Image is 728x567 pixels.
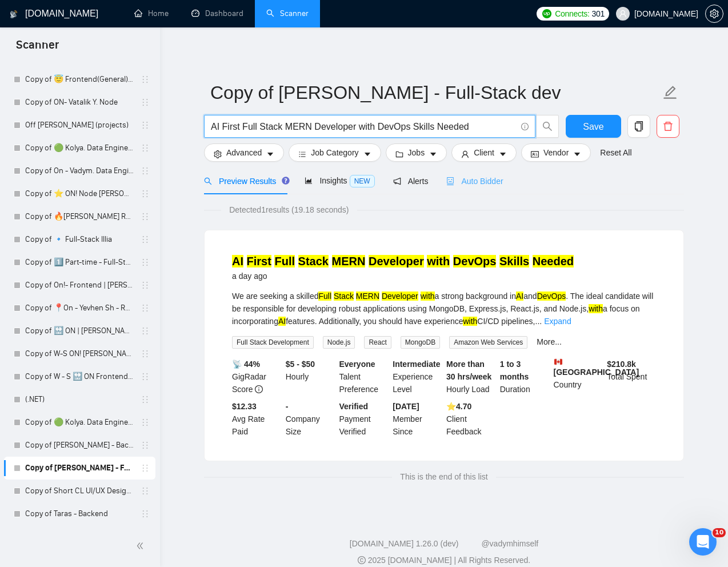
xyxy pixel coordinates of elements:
span: Full Stack Development [232,336,314,349]
img: Profile image for Mariia [13,167,36,190]
span: holder [141,281,150,290]
button: barsJob Categorycaret-down [289,143,381,162]
div: • 2 тиж. тому [67,221,122,233]
a: Copy of 🔛 ON | [PERSON_NAME] B | Frontend/React [25,320,134,342]
button: delete [657,115,679,138]
span: Amazon Web Services [449,336,527,349]
span: caret-down [573,150,581,158]
span: MongoDB [401,336,440,349]
button: copy [627,115,650,138]
span: holder [141,304,150,313]
div: Talent Preference [337,358,391,396]
span: holder [141,418,150,427]
button: search [536,115,559,138]
mark: Needed [533,255,574,267]
mark: DevOps [537,292,566,301]
a: AI First Full Stack MERN Developer with DevOps Skills Needed [232,255,574,267]
span: robot [446,177,454,185]
mark: with [427,255,450,267]
span: copy [628,121,650,131]
span: 301 [592,7,605,20]
span: Client [474,146,494,159]
span: Auto Bidder [446,177,503,186]
span: holder [141,98,150,107]
div: 2025 [DOMAIN_NAME] | All Rights Reserved. [169,554,719,566]
span: holder [141,349,150,358]
img: Profile image for Mariia [13,251,36,274]
img: Profile image for Mariia [13,125,36,147]
a: Reset All [600,146,631,159]
div: Hourly [283,358,337,396]
span: info-circle [521,123,529,130]
div: Mariia [41,94,65,106]
mark: Skills [499,255,529,267]
div: Experience Level [390,358,444,396]
div: • 2 тиж. тому [67,263,122,275]
span: user [461,150,469,158]
a: Copy of ON- Vatalik Y. Node [25,91,134,114]
span: bars [298,150,306,158]
span: holder [141,143,150,153]
span: search [537,121,558,131]
mark: MERN [356,292,379,301]
button: Save [566,115,621,138]
span: Vendor [543,146,569,159]
button: settingAdvancedcaret-down [204,143,284,162]
span: Job Category [311,146,358,159]
iframe: Intercom live chat [689,528,717,556]
div: • 1 тиж. тому [67,94,122,106]
span: setting [706,9,723,18]
div: GigRadar Score [230,358,283,396]
span: holder [141,372,150,381]
img: Profile image for Mariia [13,209,36,232]
span: Jobs [408,146,425,159]
span: holder [141,486,150,496]
span: idcard [531,150,539,158]
b: - [286,402,289,411]
a: dashboardDashboard [191,9,243,18]
button: setting [705,5,723,23]
span: Повідомлення [81,385,147,393]
mark: Developer [369,255,424,267]
div: Company Size [283,400,337,438]
span: NEW [350,175,375,187]
span: ... [535,317,542,326]
div: • 4 дн. тому [67,51,116,63]
span: Connects: [555,7,589,20]
span: holder [141,75,150,84]
button: Повідомлення [76,357,152,402]
div: Tooltip anchor [281,175,291,186]
span: search [204,177,212,185]
a: More... [537,337,562,346]
div: We are seeking a skilled a strong background in and . The ideal candidate will be responsible for... [232,290,656,328]
button: Напишіть нам повідомлення [30,301,199,324]
div: • 2 тиж. тому [67,136,122,148]
mark: with [463,317,477,326]
div: • 2 тиж. тому [67,178,122,190]
span: Головна [21,385,55,393]
span: caret-down [363,150,371,158]
a: [DOMAIN_NAME] 1.26.0 (dev) [350,539,459,548]
input: Scanner name... [210,78,661,107]
img: Profile image for Mariia [13,40,36,63]
mark: AI [516,292,523,301]
b: Everyone [339,360,375,369]
div: Mariia [41,51,65,63]
span: area-chart [305,177,313,185]
a: Copy of On - Vadym. Data Engineer - General [25,159,134,182]
div: Закрити [201,5,221,25]
span: holder [141,258,150,267]
h1: Повідомлення [71,5,160,25]
a: Copy of 🔹 Full-Stack Illia [25,228,134,251]
span: caret-down [429,150,437,158]
div: Hourly Load [444,358,498,396]
a: Copy of W - S 🔛 ON Frontend - [PERSON_NAME] B | React [25,365,134,388]
a: Copy of On!- Frontend | [PERSON_NAME] [25,274,134,297]
b: $ 210.8k [607,360,636,369]
span: Preview Results [204,177,286,186]
a: Expand [544,317,571,326]
span: Advanced [226,146,262,159]
span: setting [214,150,222,158]
b: 📡 44% [232,360,260,369]
span: 10 [713,528,726,537]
